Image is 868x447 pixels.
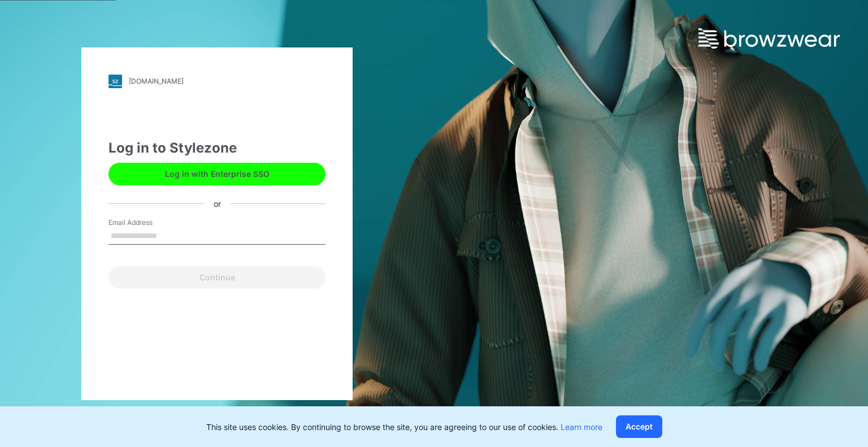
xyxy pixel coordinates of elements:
div: [DOMAIN_NAME] [129,77,184,85]
button: Accept [616,415,662,438]
img: stylezone-logo.562084cfcfab977791bfbf7441f1a819.svg [108,75,122,88]
button: Log in with Enterprise SSO [108,163,325,185]
label: Email Address [108,218,188,228]
a: [DOMAIN_NAME] [108,75,325,88]
a: Learn more [561,422,602,432]
img: browzwear-logo.e42bd6dac1945053ebaf764b6aa21510.svg [698,28,840,49]
div: Log in to Stylezone [108,138,325,158]
div: or [205,198,230,210]
p: This site uses cookies. By continuing to browse the site, you are agreeing to our use of cookies. [206,421,602,433]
